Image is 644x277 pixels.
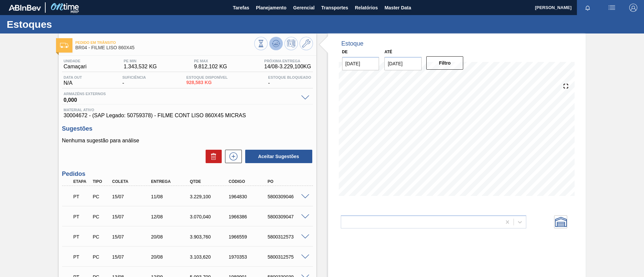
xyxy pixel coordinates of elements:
[60,43,68,48] img: Ícone
[149,234,193,239] div: 20/08/2025
[149,254,193,260] div: 20/08/2025
[227,214,271,219] div: 1966386
[64,64,87,70] span: Camaçari
[72,250,92,264] div: Pedido em Trânsito
[227,194,271,199] div: 1964830
[268,75,311,79] span: Estoque Bloqueado
[269,37,283,50] button: Atualizar Gráfico
[342,57,379,70] input: dd/mm/yyyy
[91,214,111,219] div: Pedido de Compra
[188,194,232,199] div: 3.229,100
[266,179,310,184] div: PO
[629,4,637,12] img: Logout
[91,179,111,184] div: Tipo
[110,179,154,184] div: Coleta
[266,214,310,219] div: 5800309047
[73,234,90,239] p: PT
[384,50,392,54] label: Até
[72,209,92,224] div: Pedido em Trânsito
[73,214,90,219] p: PT
[577,3,598,12] button: Notificações
[72,179,92,184] div: Etapa
[384,57,422,70] input: dd/mm/yyyy
[188,179,232,184] div: Qtde
[384,4,411,12] span: Master Data
[110,234,154,239] div: 15/07/2025
[149,194,193,199] div: 11/08/2025
[284,37,298,50] button: Programar Estoque
[9,5,41,11] img: TNhmsLtSVTkK8tSr43FrP2fwEKptu5GPRR3wAAAABJRU5ErkJggg==
[64,59,87,63] span: Unidade
[264,59,311,63] span: Próxima Entrega
[75,41,254,45] span: Pedido em Trânsito
[91,254,111,260] div: Pedido de Compra
[266,254,310,260] div: 5800312575
[72,189,92,204] div: Pedido em Trânsito
[62,170,313,178] h3: Pedidos
[254,37,268,50] button: Visão Geral dos Estoques
[110,194,154,199] div: 15/07/2025
[227,254,271,260] div: 1970353
[194,59,227,63] span: PE MAX
[355,4,378,12] span: Relatórios
[64,92,298,96] span: Armazéns externos
[222,150,242,163] div: Nova sugestão
[227,179,271,184] div: Código
[72,229,92,244] div: Pedido em Trânsito
[186,75,228,79] span: Estoque Disponível
[202,150,222,163] div: Excluir Sugestões
[64,113,311,119] span: 30004672 - (SAP Legado: 50759378) - FILME CONT LISO 860X45 MICRAS
[122,75,146,79] span: Suficiência
[110,254,154,260] div: 15/07/2025
[73,194,90,199] p: PT
[186,80,228,85] span: 928,583 KG
[73,254,90,260] p: PT
[62,138,313,144] p: Nenhuma sugestão para análise
[7,20,126,28] h1: Estoques
[62,75,84,86] div: N/A
[342,50,348,54] label: De
[300,37,313,50] button: Ir ao Master Data / Geral
[264,64,311,70] span: 14/08 - 3.229,100 KG
[64,96,298,102] span: 0,000
[188,234,232,239] div: 3.903,760
[110,214,154,219] div: 15/07/2025
[233,4,249,12] span: Tarefas
[64,108,311,112] span: Material ativo
[62,125,313,132] h3: Sugestões
[91,234,111,239] div: Pedido de Compra
[341,40,364,47] div: Estoque
[245,150,312,163] button: Aceitar Sugestões
[188,214,232,219] div: 3.070,040
[75,45,254,50] span: BR04 - FILME LISO 860X45
[608,4,616,12] img: userActions
[188,254,232,260] div: 3.103,620
[91,194,111,199] div: Pedido de Compra
[256,4,286,12] span: Planejamento
[124,59,157,63] span: PE MIN
[266,194,310,199] div: 5800309046
[194,64,227,70] span: 9.812,102 KG
[149,214,193,219] div: 12/08/2025
[293,4,315,12] span: Gerencial
[227,234,271,239] div: 1966559
[266,234,310,239] div: 5800312573
[426,56,464,70] button: Filtro
[124,64,157,70] span: 1.343,532 KG
[64,75,82,79] span: Data out
[321,4,348,12] span: Transportes
[242,149,313,164] div: Aceitar Sugestões
[266,75,313,86] div: -
[121,75,148,86] div: -
[149,179,193,184] div: Entrega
